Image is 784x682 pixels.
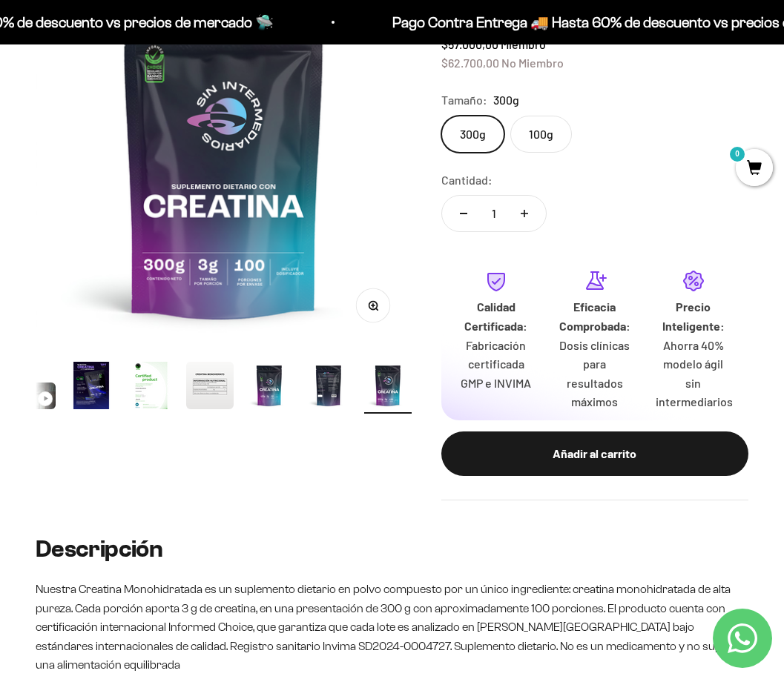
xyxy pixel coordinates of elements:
p: Nuestra Creatina Monohidratada es un suplemento dietario en polvo compuesto por un único ingredie... [36,580,748,675]
button: Ir al artículo 9 [364,362,412,414]
div: Un aval de expertos o estudios clínicos en la página. [18,70,307,110]
img: Creatina Monohidrato [305,362,352,409]
p: Fabricación certificada GMP e INVIMA [459,336,534,393]
div: Un mensaje de garantía de satisfacción visible. [18,144,307,170]
span: Miembro [501,37,546,51]
img: Creatina Monohidrato [67,362,115,409]
button: Ir al artículo 4 [67,362,115,414]
span: $62.700,00 [441,56,499,70]
img: Creatina Monohidrato [246,362,293,409]
button: Ir al artículo 6 [186,362,234,414]
button: Ir al artículo 8 [305,362,352,414]
span: 300g [493,90,519,110]
legend: Tamaño: [441,90,487,110]
img: Creatina Monohidrato [186,362,234,409]
button: Reducir cantidad [442,196,485,231]
button: Ir al artículo 5 [127,362,174,414]
a: 0 [736,161,773,177]
p: Ahorra 40% modelo ágil sin intermediarios [656,336,731,411]
span: No Miembro [501,56,564,70]
p: Dosis clínicas para resultados máximos [557,336,632,411]
button: Enviar [241,221,307,246]
button: Ir al artículo 7 [246,362,293,414]
img: Creatina Monohidrato [364,362,412,409]
label: Cantidad: [441,170,493,190]
span: $57.000,00 [441,37,498,51]
h2: Descripción [36,536,748,562]
strong: Calidad Certificada: [464,299,527,333]
img: Creatina Monohidrato [127,362,174,409]
strong: Precio Inteligente: [662,299,725,333]
button: Aumentar cantidad [503,196,546,231]
div: La confirmación de la pureza de los ingredientes. [18,173,307,213]
mark: 0 [728,145,746,163]
div: Añadir al carrito [471,444,719,463]
button: Añadir al carrito [441,431,748,476]
p: ¿Qué te daría la seguridad final para añadir este producto a tu carrito? [18,24,307,58]
span: Enviar [243,221,306,246]
strong: Eficacia Comprobada: [559,299,630,333]
div: Más detalles sobre la fecha exacta de entrega. [18,114,307,140]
